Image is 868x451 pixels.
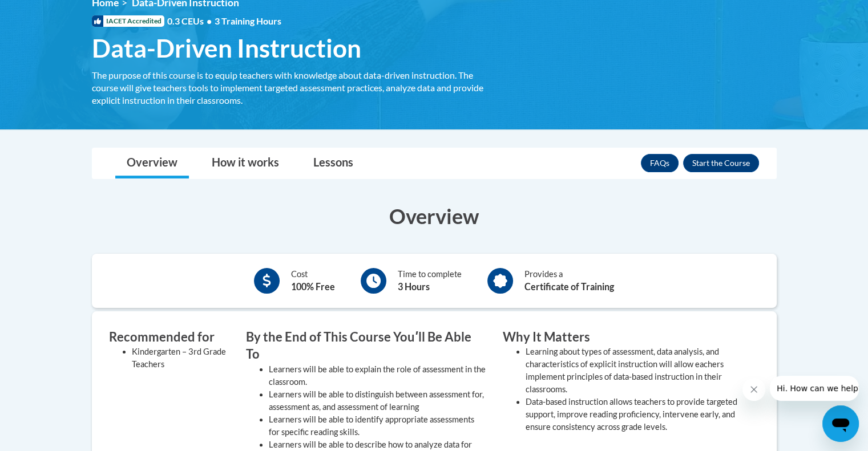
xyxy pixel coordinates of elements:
[742,378,765,401] iframe: Close message
[822,405,859,442] iframe: Button to launch messaging window
[503,328,742,346] h3: Why It Matters
[269,413,486,438] li: Learners will be able to identify appropriate assessments for specific reading skills.
[7,8,92,17] span: Hi. How can we help?
[109,328,229,346] h3: Recommended for
[524,268,614,294] div: Provides a
[302,148,365,178] a: Lessons
[246,328,486,364] h3: By the End of This Course Youʹll Be Able To
[683,154,759,172] button: Enroll
[200,148,290,178] a: How it works
[92,33,361,63] span: Data-Driven Instruction
[132,346,229,371] li: Kindergarten – 3rd Grade Teachers
[92,202,777,230] h3: Overview
[291,281,335,292] b: 100% Free
[269,388,486,413] li: Learners will be able to distinguish between assessment for, assessment as, and assessment of lea...
[641,154,679,172] a: FAQs
[92,69,486,107] div: The purpose of this course is to equip teachers with knowledge about data-driven instruction. The...
[115,148,189,178] a: Overview
[526,346,742,396] li: Learning about types of assessment, data analysis, and characteristics of explicit instruction wi...
[215,15,281,26] span: 3 Training Hours
[526,396,742,433] li: Data-based instruction allows teachers to provide targeted support, improve reading proficiency, ...
[291,268,335,294] div: Cost
[269,363,486,388] li: Learners will be able to explain the role of assessment in the classroom.
[398,268,462,294] div: Time to complete
[167,15,281,27] span: 0.3 CEUs
[207,15,212,26] span: •
[398,281,430,292] b: 3 Hours
[524,281,614,292] b: Certificate of Training
[770,376,859,401] iframe: Message from company
[92,15,164,27] span: IACET Accredited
